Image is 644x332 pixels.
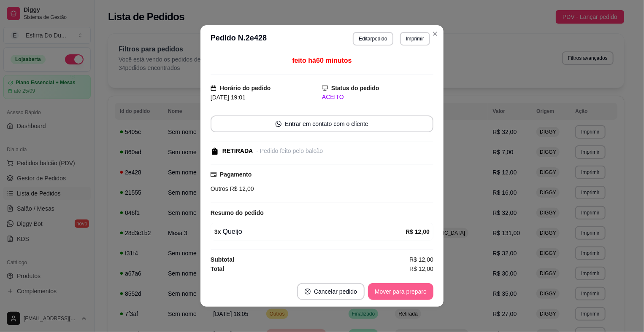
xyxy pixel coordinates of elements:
[256,147,323,155] div: - Pedido feito pelo balcão
[220,85,271,91] strong: Horário do pedido
[353,32,393,46] button: Editarpedido
[400,32,430,46] button: Imprimir
[211,94,246,101] span: [DATE] 19:01
[292,57,352,64] span: feito há 60 minutos
[228,185,254,192] span: R$ 12,00
[214,227,406,237] div: Queijo
[368,283,433,300] button: Mover para preparo
[211,85,216,91] span: calendar
[406,228,430,235] strong: R$ 12,00
[409,255,433,264] span: R$ 12,00
[322,93,433,102] div: ACEITO
[211,265,224,272] strong: Total
[322,85,328,91] span: desktop
[214,228,221,235] strong: 3 x
[211,32,267,46] h3: Pedido N. 2e428
[211,256,234,263] strong: Subtotal
[211,185,228,192] span: Outros
[222,147,253,155] div: RETIRADA
[297,283,365,300] button: close-circleCancelar pedido
[331,85,379,91] strong: Status do pedido
[409,264,433,273] span: R$ 12,00
[211,171,216,177] span: credit-card
[211,115,433,132] button: whats-appEntrar em contato com o cliente
[305,289,311,295] span: close-circle
[211,209,264,216] strong: Resumo do pedido
[276,121,281,127] span: whats-app
[220,171,252,178] strong: Pagamento
[428,27,442,40] button: Close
